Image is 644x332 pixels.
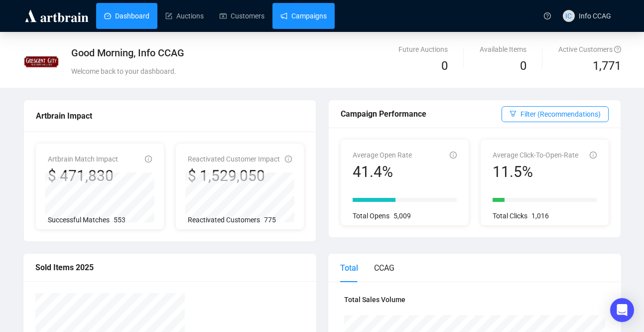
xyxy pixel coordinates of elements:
div: Total [340,262,358,274]
span: 5,009 [393,212,411,220]
span: 1,771 [593,57,621,76]
div: Artbrain Impact [36,110,304,122]
span: 0 [520,59,526,73]
img: 5eda43be832cb40014bce98a.jpg [24,44,59,79]
span: Successful Matches [48,216,110,224]
div: 41.4% [353,163,412,181]
span: info-circle [145,156,152,163]
img: logo [23,8,90,24]
div: 11.5% [493,163,578,181]
span: Filter (Recommendations) [520,109,601,120]
span: Average Click-To-Open-Rate [493,151,578,159]
div: Available Items [480,44,526,55]
span: Reactivated Customers [188,216,260,224]
span: Info CCAG [579,12,611,20]
span: info-circle [285,156,292,163]
a: Dashboard [104,3,149,29]
div: Sold Items 2025 [35,261,304,274]
div: $ 1,529,050 [188,166,280,185]
span: Total Clicks [493,212,527,220]
div: Welcome back to your dashboard. [71,66,419,77]
div: Future Auctions [398,44,448,55]
span: 1,016 [531,212,549,220]
span: Total Opens [353,212,389,220]
span: question-circle [544,12,551,19]
span: info-circle [450,152,457,159]
span: Active Customers [558,45,621,53]
span: Artbrain Match Impact [48,155,118,163]
h4: Total Sales Volume [344,294,605,305]
a: Campaigns [280,3,327,29]
button: Filter (Recommendations) [502,106,609,122]
span: Reactivated Customer Impact [188,155,280,163]
div: Good Morning, Info CCAG [71,46,419,60]
div: CCAG [374,262,394,274]
span: question-circle [614,46,621,53]
span: IC [565,10,572,21]
div: $ 471,830 [48,166,118,185]
span: Average Open Rate [353,151,412,159]
span: 775 [264,216,276,224]
span: 0 [441,59,448,73]
div: Campaign Performance [341,108,502,120]
span: info-circle [590,152,597,159]
div: Open Intercom Messenger [610,298,634,322]
span: filter [510,110,516,117]
a: Auctions [165,3,204,29]
span: 553 [114,216,126,224]
a: Customers [220,3,264,29]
